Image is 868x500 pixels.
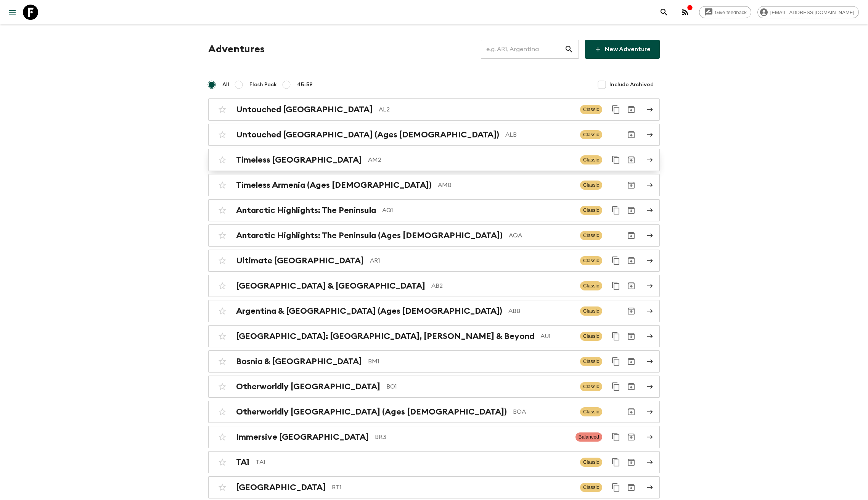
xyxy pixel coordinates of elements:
[236,432,369,442] h2: Immersive [GEOGRAPHIC_DATA]
[624,404,639,419] button: Archive
[375,432,569,442] p: BR3
[509,231,574,240] p: AQA
[208,124,660,146] a: Untouched [GEOGRAPHIC_DATA] (Ages [DEMOGRAPHIC_DATA])ALBClassicArchive
[608,480,624,495] button: Duplicate for 45-59
[580,105,602,114] span: Classic
[249,81,277,89] span: Flash Pack
[208,476,660,498] a: [GEOGRAPHIC_DATA]BT1ClassicDuplicate for 45-59Archive
[585,40,660,59] a: New Adventure
[624,102,639,117] button: Archive
[481,39,564,60] input: e.g. AR1, Argentina
[580,206,602,215] span: Classic
[236,180,432,190] h2: Timeless Armenia (Ages [DEMOGRAPHIC_DATA])
[580,332,602,341] span: Classic
[513,407,574,416] p: BOA
[236,130,499,140] h2: Untouched [GEOGRAPHIC_DATA] (Ages [DEMOGRAPHIC_DATA])
[236,205,376,215] h2: Antarctic Highlights: The Peninsula
[208,199,660,221] a: Antarctic Highlights: The PeninsulaAQ1ClassicDuplicate for 45-59Archive
[580,357,602,366] span: Classic
[236,231,503,240] h2: Antarctic Highlights: The Peninsula (Ages [DEMOGRAPHIC_DATA])
[580,382,602,391] span: Classic
[580,407,602,416] span: Classic
[208,300,660,322] a: Argentina & [GEOGRAPHIC_DATA] (Ages [DEMOGRAPHIC_DATA])ABBClassicArchive
[297,81,313,89] span: 45-59
[624,203,639,218] button: Archive
[208,224,660,247] a: Antarctic Highlights: The Peninsula (Ages [DEMOGRAPHIC_DATA])AQAClassicArchive
[222,81,229,89] span: All
[580,306,602,316] span: Classic
[575,432,602,442] span: Balanced
[624,278,639,294] button: Archive
[368,357,574,366] p: BM1
[580,181,602,190] span: Classic
[624,253,639,268] button: Archive
[208,275,660,297] a: [GEOGRAPHIC_DATA] & [GEOGRAPHIC_DATA]AB2ClassicDuplicate for 45-59Archive
[208,376,660,398] a: Otherworldly [GEOGRAPHIC_DATA]BO1ClassicDuplicate for 45-59Archive
[699,6,751,18] a: Give feedback
[624,379,639,394] button: Archive
[236,482,326,492] h2: [GEOGRAPHIC_DATA]
[386,382,574,391] p: BO1
[766,10,858,15] span: [EMAIL_ADDRESS][DOMAIN_NAME]
[208,350,660,373] a: Bosnia & [GEOGRAPHIC_DATA]BM1ClassicDuplicate for 45-59Archive
[208,149,660,171] a: Timeless [GEOGRAPHIC_DATA]AM2ClassicDuplicate for 45-59Archive
[208,451,660,473] a: TA1TA1ClassicDuplicate for 45-59Archive
[208,401,660,423] a: Otherworldly [GEOGRAPHIC_DATA] (Ages [DEMOGRAPHIC_DATA])BOAClassicArchive
[236,306,502,316] h2: Argentina & [GEOGRAPHIC_DATA] (Ages [DEMOGRAPHIC_DATA])
[624,480,639,495] button: Archive
[711,10,751,15] span: Give feedback
[208,426,660,448] a: Immersive [GEOGRAPHIC_DATA]BR3BalancedDuplicate for 45-59Archive
[624,329,639,344] button: Archive
[208,42,265,57] h1: Adventures
[208,325,660,347] a: [GEOGRAPHIC_DATA]: [GEOGRAPHIC_DATA], [PERSON_NAME] & BeyondAU1ClassicDuplicate for 45-59Archive
[608,253,624,268] button: Duplicate for 45-59
[508,306,574,316] p: ABB
[580,231,602,240] span: Classic
[608,455,624,470] button: Duplicate for 45-59
[236,382,380,392] h2: Otherworldly [GEOGRAPHIC_DATA]
[208,174,660,196] a: Timeless Armenia (Ages [DEMOGRAPHIC_DATA])AMBClassicArchive
[431,281,574,290] p: AB2
[624,127,639,142] button: Archive
[236,155,362,165] h2: Timeless [GEOGRAPHIC_DATA]
[624,354,639,369] button: Archive
[580,458,602,467] span: Classic
[368,155,574,165] p: AM2
[608,379,624,394] button: Duplicate for 45-59
[580,155,602,165] span: Classic
[379,105,574,114] p: AL2
[580,256,602,265] span: Classic
[757,6,859,18] div: [EMAIL_ADDRESS][DOMAIN_NAME]
[505,130,574,139] p: ALB
[236,105,373,115] h2: Untouched [GEOGRAPHIC_DATA]
[382,206,574,215] p: AQ1
[256,458,574,467] p: TA1
[609,81,654,89] span: Include Archived
[580,130,602,139] span: Classic
[656,5,672,20] button: search adventures
[236,457,249,467] h2: TA1
[608,278,624,294] button: Duplicate for 45-59
[624,303,639,319] button: Archive
[236,331,534,341] h2: [GEOGRAPHIC_DATA]: [GEOGRAPHIC_DATA], [PERSON_NAME] & Beyond
[236,281,425,291] h2: [GEOGRAPHIC_DATA] & [GEOGRAPHIC_DATA]
[624,228,639,243] button: Archive
[540,332,574,341] p: AU1
[5,5,20,20] button: menu
[332,483,574,492] p: BT1
[438,181,574,190] p: AMB
[236,356,362,366] h2: Bosnia & [GEOGRAPHIC_DATA]
[608,329,624,344] button: Duplicate for 45-59
[236,407,507,417] h2: Otherworldly [GEOGRAPHIC_DATA] (Ages [DEMOGRAPHIC_DATA])
[208,250,660,272] a: Ultimate [GEOGRAPHIC_DATA]AR1ClassicDuplicate for 45-59Archive
[580,281,602,290] span: Classic
[624,152,639,168] button: Archive
[608,152,624,168] button: Duplicate for 45-59
[608,203,624,218] button: Duplicate for 45-59
[624,177,639,193] button: Archive
[624,455,639,470] button: Archive
[580,483,602,492] span: Classic
[608,102,624,117] button: Duplicate for 45-59
[608,429,624,445] button: Duplicate for 45-59
[370,256,574,265] p: AR1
